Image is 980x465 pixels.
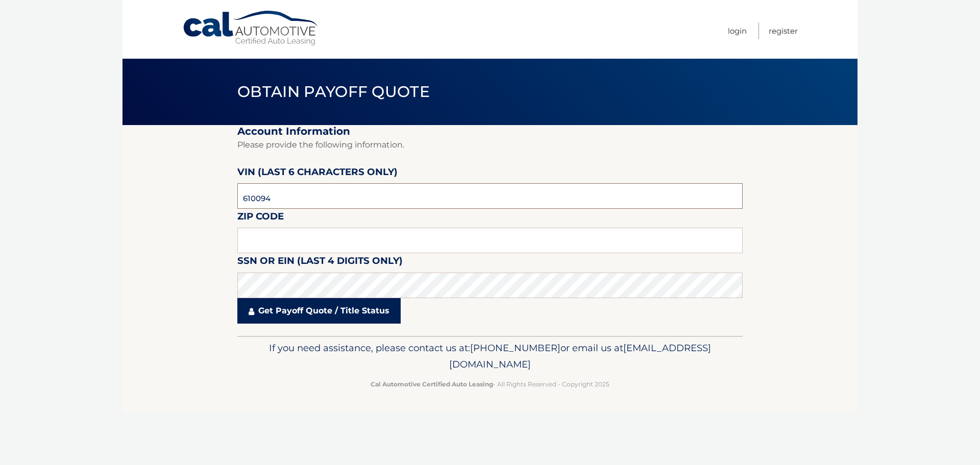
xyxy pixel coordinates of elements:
[182,10,320,46] a: Cal Automotive
[728,22,747,39] a: Login
[237,209,284,228] label: Zip Code
[237,82,430,101] span: Obtain Payoff Quote
[237,125,743,138] h2: Account Information
[244,379,736,389] p: - All Rights Reserved - Copyright 2025
[237,138,743,152] p: Please provide the following information.
[237,164,398,183] label: VIN (last 6 characters only)
[371,380,493,388] strong: Cal Automotive Certified Auto Leasing
[244,340,736,373] p: If you need assistance, please contact us at: or email us at
[470,342,560,354] span: [PHONE_NUMBER]
[237,253,403,272] label: SSN or EIN (last 4 digits only)
[237,298,401,324] a: Get Payoff Quote / Title Status
[769,22,798,39] a: Register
